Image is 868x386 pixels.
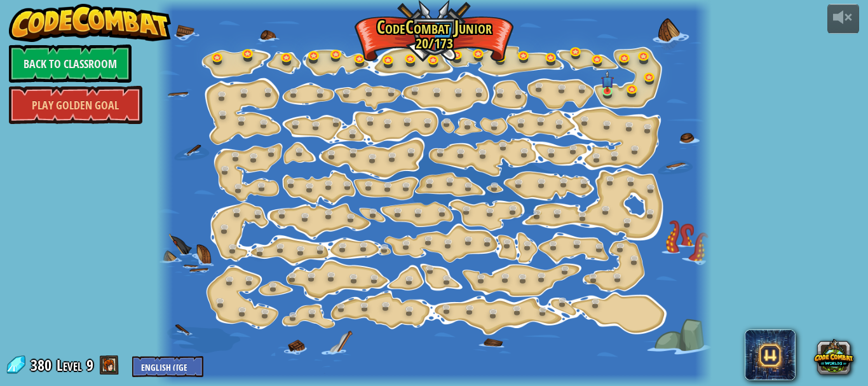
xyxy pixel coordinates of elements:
img: level-banner-unstarted-subscriber.png [601,71,614,92]
a: Back to Classroom [9,45,132,83]
span: 380 [31,355,55,375]
button: Adjust volume [827,4,859,34]
img: CodeCombat - Learn how to code by playing a game [9,4,172,42]
span: Level [57,355,82,376]
span: 9 [86,355,93,375]
a: Play Golden Goal [9,86,142,124]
